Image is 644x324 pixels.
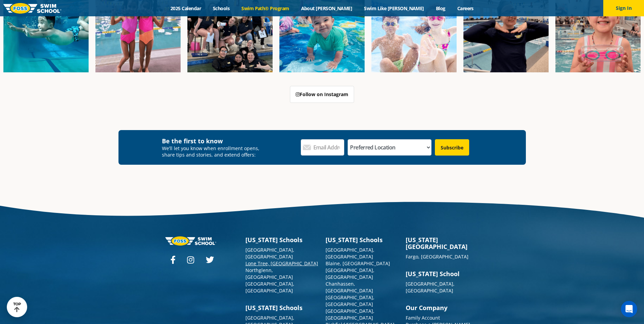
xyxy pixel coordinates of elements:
[236,5,295,12] a: Swim Path® Program
[301,139,344,156] input: Email Address
[162,137,264,145] h4: Be the first to know
[207,5,236,12] a: Schools
[326,281,373,294] a: Chanhassen, [GEOGRAPHIC_DATA]
[358,5,430,12] a: Swim Like [PERSON_NAME]
[406,281,455,294] a: [GEOGRAPHIC_DATA], [GEOGRAPHIC_DATA]
[406,314,440,321] a: Family Account
[245,236,319,243] h3: [US_STATE] Schools
[245,247,294,260] a: [GEOGRAPHIC_DATA], [GEOGRAPHIC_DATA]
[406,236,479,250] h3: [US_STATE][GEOGRAPHIC_DATA]
[290,86,354,103] a: Follow on Instagram
[326,267,374,280] a: [GEOGRAPHIC_DATA], [GEOGRAPHIC_DATA]
[165,236,216,246] img: Foss-logo-horizontal-white.svg
[326,247,374,260] a: [GEOGRAPHIC_DATA], [GEOGRAPHIC_DATA]
[13,302,21,312] div: TOP
[406,270,479,277] h3: [US_STATE] School
[430,5,451,12] a: Blog
[3,3,61,14] img: FOSS Swim School Logo
[326,260,390,267] a: Blaine, [GEOGRAPHIC_DATA]
[326,236,399,243] h3: [US_STATE] Schools
[406,253,468,260] a: Fargo, [GEOGRAPHIC_DATA]
[621,301,637,317] div: Open Intercom Messenger
[435,139,469,156] input: Subscribe
[245,304,319,311] h3: [US_STATE] Schools
[451,5,479,12] a: Careers
[165,5,207,12] a: 2025 Calendar
[406,304,479,311] h3: Our Company
[162,145,264,158] p: We’ll let you know when enrollment opens, share tips and stories, and extend offers:
[245,281,294,294] a: [GEOGRAPHIC_DATA], [GEOGRAPHIC_DATA]
[326,308,374,321] a: [GEOGRAPHIC_DATA], [GEOGRAPHIC_DATA]
[326,294,374,307] a: [GEOGRAPHIC_DATA], [GEOGRAPHIC_DATA]
[245,267,293,280] a: Northglenn, [GEOGRAPHIC_DATA]
[245,260,318,267] a: Lone Tree, [GEOGRAPHIC_DATA]
[295,5,358,12] a: About [PERSON_NAME]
